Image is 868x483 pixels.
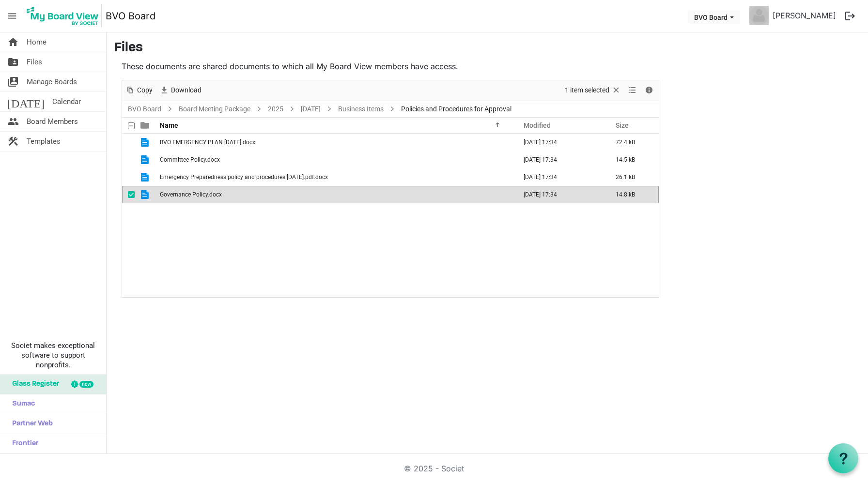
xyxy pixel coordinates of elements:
[177,103,252,115] a: Board Meeting Package
[157,134,513,151] td: BVO EMERGENCY PLAN August 25, 2025.docx is template cell column header Name
[605,134,659,151] td: 72.4 kB is template cell column header Size
[563,84,623,96] button: Selection
[561,80,624,101] div: Clear selection
[524,121,551,129] span: Modified
[27,132,61,151] span: Templates
[157,186,513,203] td: Governance Policy.docx is template cell column header Name
[124,84,155,96] button: Copy
[157,151,513,168] td: Committee Policy.docx is template cell column header Name
[605,151,659,168] td: 14.5 kB is template cell column header Size
[27,32,46,52] span: Home
[52,92,81,111] span: Calendar
[4,341,102,370] span: Societ makes exceptional software to support nonprofits.
[122,186,135,203] td: checkbox
[122,80,156,101] div: Copy
[135,151,157,168] td: is template cell column header type
[404,464,464,473] a: © 2025 - Societ
[513,168,605,186] td: September 24, 2025 17:34 column header Modified
[749,6,769,25] img: no-profile-picture.svg
[160,139,255,146] span: BVO EMERGENCY PLAN [DATE].docx
[7,112,19,131] span: people
[7,52,19,72] span: folder_shared
[643,84,656,96] button: Details
[27,72,77,91] span: Manage Boards
[170,84,202,96] span: Download
[160,156,220,163] span: Committee Policy.docx
[399,103,513,115] span: Policies and Procedures for Approval
[7,132,19,151] span: construction
[513,151,605,168] td: September 24, 2025 17:34 column header Modified
[7,394,35,414] span: Sumac
[564,84,610,96] span: 1 item selected
[616,121,629,129] span: Size
[122,151,135,168] td: checkbox
[336,103,386,115] a: Business Items
[266,103,285,115] a: 2025
[688,10,740,24] button: BVO Board dropdownbutton
[3,7,21,25] span: menu
[135,134,157,151] td: is template cell column header type
[7,434,38,453] span: Frontier
[605,186,659,203] td: 14.8 kB is template cell column header Size
[122,134,135,151] td: checkbox
[160,191,222,198] span: Governance Policy.docx
[126,103,163,115] a: BVO Board
[122,168,135,186] td: checkbox
[7,92,45,111] span: [DATE]
[156,80,205,101] div: Download
[7,32,19,52] span: home
[7,72,19,91] span: switch_account
[641,80,657,101] div: Details
[135,186,157,203] td: is template cell column header type
[513,134,605,151] td: September 24, 2025 17:34 column header Modified
[7,414,53,434] span: Partner Web
[513,186,605,203] td: September 24, 2025 17:34 column header Modified
[157,168,513,186] td: Emergency Preparedness policy and procedures August 25, 2025.pdf.docx is template cell column hea...
[840,6,860,26] button: logout
[605,168,659,186] td: 26.1 kB is template cell column header Size
[299,103,323,115] a: [DATE]
[624,80,641,101] div: View
[769,6,840,25] a: [PERSON_NAME]
[27,112,78,131] span: Board Members
[79,381,93,388] div: new
[27,52,42,72] span: Files
[158,84,203,96] button: Download
[626,84,638,96] button: View dropdownbutton
[114,40,860,57] h3: Files
[160,121,178,129] span: Name
[136,84,154,96] span: Copy
[24,4,102,28] img: My Board View Logo
[106,6,155,26] a: BVO Board
[160,174,328,181] span: Emergency Preparedness policy and procedures [DATE].pdf.docx
[122,60,659,72] p: These documents are shared documents to which all My Board View members have access.
[24,4,106,28] a: My Board View Logo
[7,375,59,394] span: Glass Register
[135,168,157,186] td: is template cell column header type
